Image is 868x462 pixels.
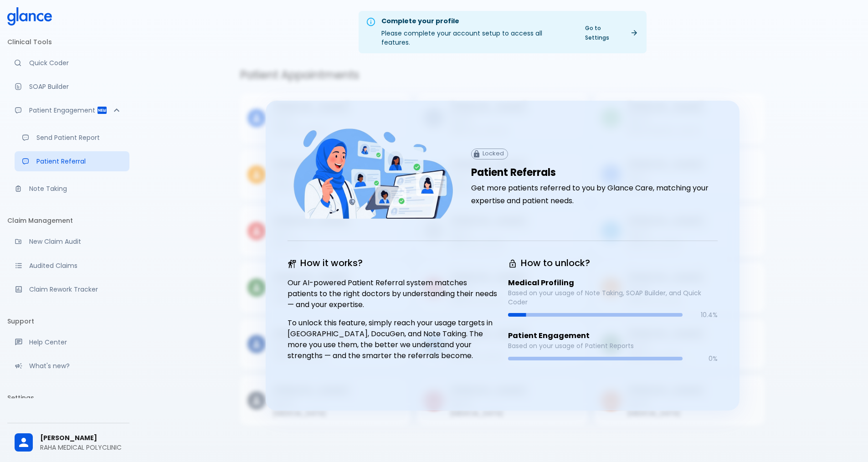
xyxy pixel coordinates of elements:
[7,356,129,376] div: Recent updates and feature releases
[288,277,497,310] p: Our AI-powered Patient Referral system matches patients to the right doctors by understanding the...
[508,277,718,288] p: Medical Profiling
[29,58,122,67] p: Quick Coder
[36,133,122,142] p: Send Patient Report
[7,231,129,252] a: Audit a new claim
[288,256,497,270] h6: How it works?
[240,68,765,82] h5: Patient Appointments
[15,151,129,171] a: Receive patient referrals
[7,279,129,299] a: Monitor progress of claim corrections
[273,101,403,115] h6: [PERSON_NAME]
[479,150,508,157] span: Locked
[7,310,129,332] li: Support
[7,179,129,199] a: Advanced note-taking
[381,14,572,51] div: Please complete your account setup to access all features.
[29,106,97,115] p: Patient Engagement
[36,157,122,166] p: Patient Referral
[580,21,643,44] a: Go to Settings
[508,330,718,341] p: Patient Engagement
[7,100,129,120] div: Patient Reports & Referrals
[29,184,122,193] p: Note Taking
[29,338,122,347] p: Help Center
[627,409,757,418] p: [MEDICAL_DATA]
[471,167,718,179] h1: Patient Referrals
[40,433,122,443] span: [PERSON_NAME]
[7,53,129,73] a: Moramiz: Find ICD10AM codes instantly
[29,261,122,270] p: Audited Claims
[288,123,460,226] img: doctor-pt-referral-C5hiRdcq.png
[508,341,718,350] p: Based on your usage of Patient Reports
[40,443,122,452] p: RAHA MEDICAL POLYCLINIC
[288,318,497,361] p: To unlock this feature, simply reach your usage targets in [GEOGRAPHIC_DATA], DocuGen, and Note T...
[683,354,718,363] p: 0 %
[7,210,129,231] li: Claim Management
[683,310,718,319] p: 10.4 %
[450,409,580,418] p: [MEDICAL_DATA]
[29,82,122,91] p: SOAP Builder
[7,77,129,97] a: Docugen: Compose a clinical documentation in seconds
[471,182,718,207] h6: Get more patients referred to you by Glance Care, matching your expertise and patient needs.
[29,361,122,370] p: What's new?
[7,427,129,458] div: [PERSON_NAME]RAHA MEDICAL POLYCLINIC
[7,256,129,276] a: View audited claims
[508,288,718,307] p: Based on your usage of Note Taking, SOAP Builder, and Quick Coder
[381,16,572,26] div: Complete your profile
[7,31,129,53] li: Clinical Tools
[7,387,129,409] li: Settings
[7,332,129,352] a: Get help from our support team
[29,237,122,246] p: New Claim Audit
[273,409,403,418] p: [MEDICAL_DATA]
[15,128,129,148] a: Send a patient summary
[508,256,718,270] h6: How to unlock?
[29,285,122,294] p: Claim Rework Tracker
